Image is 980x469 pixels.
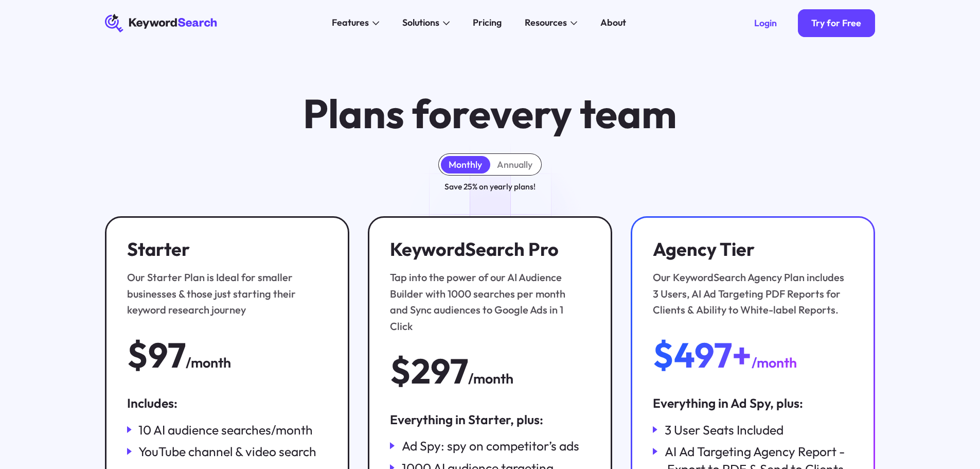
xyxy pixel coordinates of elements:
[497,159,532,170] div: Annually
[127,269,321,318] div: Our Starter Plan is Ideal for smaller businesses & those just starting their keyword research jou...
[390,238,584,260] h3: KeywordSearch Pro
[390,411,590,428] div: Everything in Starter, plus:
[468,368,513,390] div: /month
[444,180,536,193] div: Save 25% on yearly plans!
[390,353,468,389] div: $297
[127,394,327,412] div: Includes:
[594,14,633,32] a: About
[402,16,439,30] div: Solutions
[752,352,797,374] div: /month
[754,18,777,29] div: Login
[449,159,482,170] div: Monthly
[665,421,783,439] div: 3 User Seats Included
[653,238,847,260] h3: Agency Tier
[653,394,853,412] div: Everything in Ad Spy, plus:
[186,352,231,374] div: /month
[740,9,791,37] a: Login
[127,337,186,373] div: $97
[402,437,579,455] div: Ad Spy: spy on competitor’s ads
[138,443,316,460] div: YouTube channel & video search
[653,269,847,318] div: Our KeywordSearch Agency Plan includes 3 Users, AI Ad Targeting PDF Reports for Clients & Ability...
[332,16,369,30] div: Features
[469,88,677,138] span: every team
[303,92,677,135] h1: Plans for
[600,16,626,30] div: About
[473,16,502,30] div: Pricing
[525,16,567,30] div: Resources
[138,421,313,439] div: 10 AI audience searches/month
[798,9,876,37] a: Try for Free
[390,269,584,334] div: Tap into the power of our AI Audience Builder with 1000 searches per month and Sync audiences to ...
[127,238,321,260] h3: Starter
[811,18,861,29] div: Try for Free
[466,14,509,32] a: Pricing
[653,337,752,373] div: $497+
